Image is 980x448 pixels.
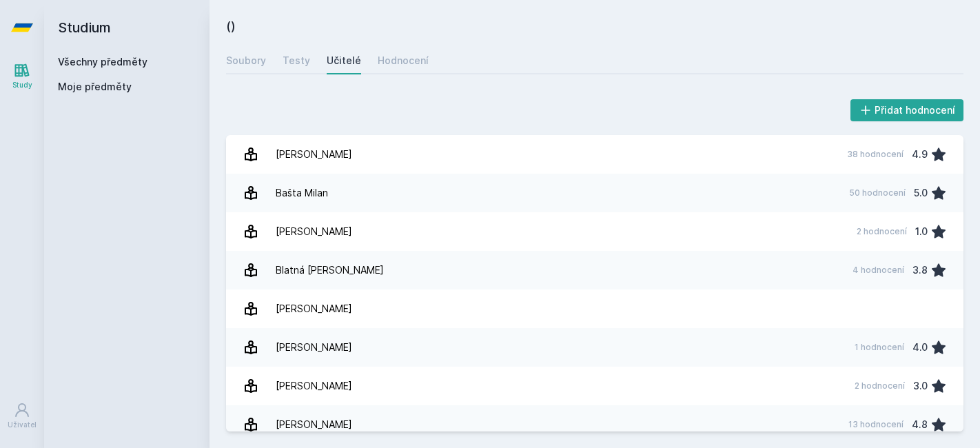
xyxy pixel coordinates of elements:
[853,265,904,276] div: 4 hodnocení
[276,141,352,168] div: [PERSON_NAME]
[226,174,963,212] a: Bašta Milan 50 hodnocení 5.0
[226,212,963,251] a: [PERSON_NAME] 2 hodnocení 1.0
[276,218,352,245] div: [PERSON_NAME]
[912,256,928,284] div: 3.8
[848,419,904,430] div: 13 hodnocení
[849,187,906,198] div: 50 hodnocení
[58,56,147,68] a: Všechny předměty
[915,218,928,245] div: 1.0
[8,420,37,430] div: Uživatel
[226,328,963,367] a: [PERSON_NAME] 1 hodnocení 4.0
[276,372,352,400] div: [PERSON_NAME]
[912,411,928,438] div: 4.8
[850,99,964,121] button: Přidat hodnocení
[276,334,352,361] div: [PERSON_NAME]
[58,80,132,94] span: Moje předměty
[855,380,905,391] div: 2 hodnocení
[226,251,963,289] a: Blatná [PERSON_NAME] 4 hodnocení 3.8
[276,295,352,323] div: [PERSON_NAME]
[276,411,352,438] div: [PERSON_NAME]
[12,80,32,90] div: Study
[276,179,328,207] div: Bašta Milan
[226,367,963,405] a: [PERSON_NAME] 2 hodnocení 3.0
[283,54,310,68] div: Testy
[283,47,310,74] a: Testy
[912,141,928,168] div: 4.9
[378,54,429,68] div: Hodnocení
[913,372,928,400] div: 3.0
[847,149,904,160] div: 38 hodnocení
[226,17,963,36] h2: ()
[912,334,928,361] div: 4.0
[855,342,904,353] div: 1 hodnocení
[226,289,963,328] a: [PERSON_NAME]
[378,47,429,74] a: Hodnocení
[327,54,361,68] div: Učitelé
[226,47,266,74] a: Soubory
[327,47,361,74] a: Učitelé
[226,405,963,444] a: [PERSON_NAME] 13 hodnocení 4.8
[276,256,384,284] div: Blatná [PERSON_NAME]
[914,179,928,207] div: 5.0
[226,54,266,68] div: Soubory
[226,135,963,174] a: [PERSON_NAME] 38 hodnocení 4.9
[3,55,41,97] a: Study
[857,226,907,237] div: 2 hodnocení
[3,395,41,437] a: Uživatel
